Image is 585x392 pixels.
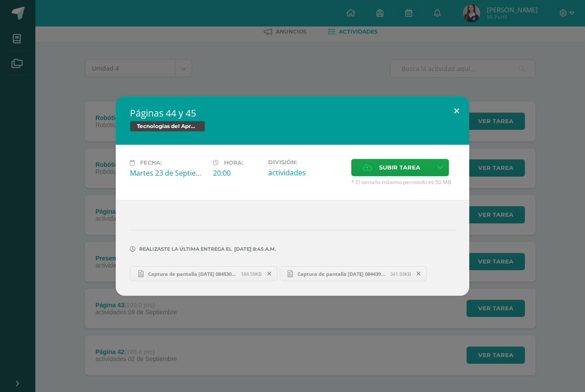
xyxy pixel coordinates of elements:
[280,266,427,281] a: Captura de pantalla [DATE] 084439.png 341.93KB
[130,107,455,119] h2: Páginas 44 y 45
[268,159,344,166] label: División:
[379,159,420,176] span: Subir tarea
[268,168,344,177] div: actividades
[293,271,390,277] span: Captura de pantalla [DATE] 084439.png
[213,168,261,178] div: 20:00
[262,269,277,279] span: Remover entrega
[130,121,205,132] span: Tecnologías del Aprendizaje y la Comunicación
[130,266,277,281] a: Captura de pantalla [DATE] 084530.png 184.59KB
[224,159,243,166] span: Hora:
[351,178,455,186] span: * El tamaño máximo permitido es 50 MB
[144,271,241,277] span: Captura de pantalla [DATE] 084530.png
[130,168,206,178] div: Martes 23 de Septiembre
[411,269,426,279] span: Remover entrega
[444,96,469,126] button: Close (Esc)
[140,159,162,166] span: Fecha:
[390,271,411,277] span: 341.93KB
[241,271,262,277] span: 184.59KB
[139,246,232,252] span: Realizaste la última entrega el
